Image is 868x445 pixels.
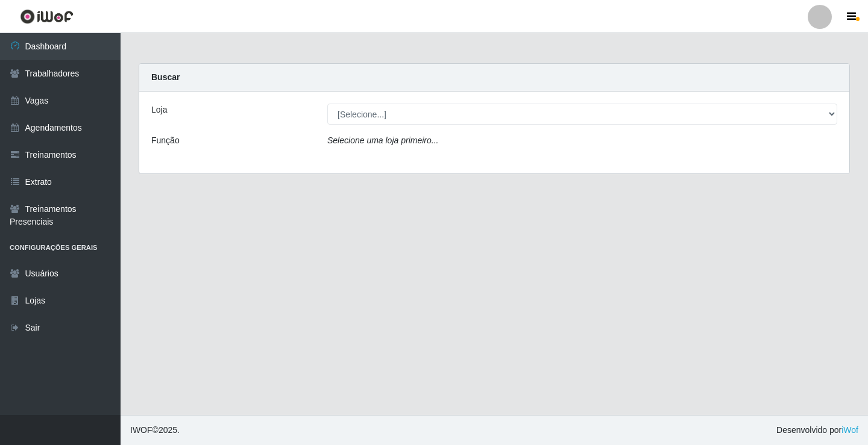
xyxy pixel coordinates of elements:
[151,134,180,147] label: Função
[20,9,74,24] img: CoreUI Logo
[841,425,858,435] a: iWof
[151,104,167,116] label: Loja
[776,424,858,437] span: Desenvolvido por
[327,135,438,145] i: Selecione uma loja primeiro...
[130,425,153,435] span: IWOF
[151,72,180,82] strong: Buscar
[130,424,180,437] span: © 2025 .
